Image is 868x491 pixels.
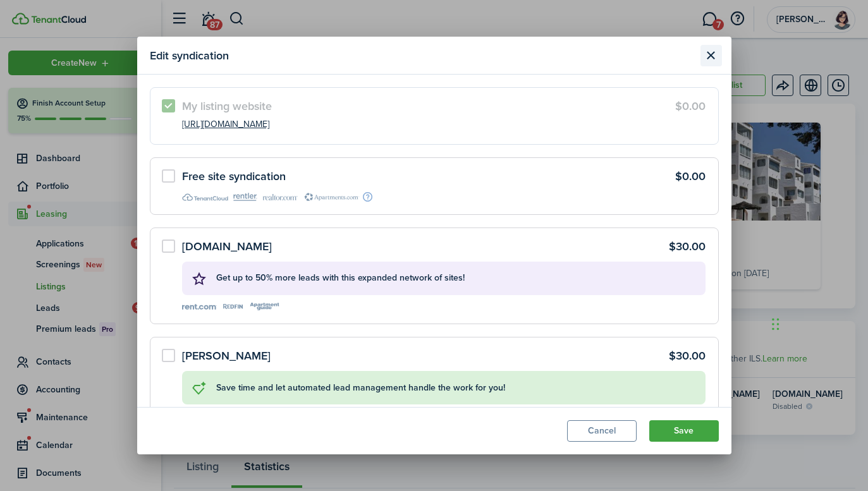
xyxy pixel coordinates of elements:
[233,193,257,201] img: Rentler
[150,43,697,68] modal-title: Edit syndication
[675,100,706,112] div: $0.00
[700,45,722,66] button: Close modal
[669,241,706,252] div: $30.00
[262,194,298,200] img: Realtor
[182,100,272,112] div: My listing website
[216,381,505,394] b: Save time and let automated lead management handle the work for you!
[772,305,779,343] div: Drag
[649,420,719,442] button: Save
[303,193,361,201] img: Apartments
[182,350,271,361] div: [PERSON_NAME]
[250,303,279,310] img: Apartment guide
[182,118,269,131] a: [URL][DOMAIN_NAME]
[768,293,831,353] iframe: Chat Widget
[182,193,228,201] img: TenantCloud
[222,304,245,309] img: Redfin
[216,271,465,284] b: Get up to 50% more leads with this expanded network of sites!
[669,350,706,361] div: $30.00
[182,241,272,252] div: [DOMAIN_NAME]
[182,304,217,310] img: Rent.com
[675,171,706,182] div: $0.00
[192,271,207,286] i: soft
[192,380,207,395] i: soft
[567,420,637,442] button: Cancel
[182,171,286,182] div: Free site syndication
